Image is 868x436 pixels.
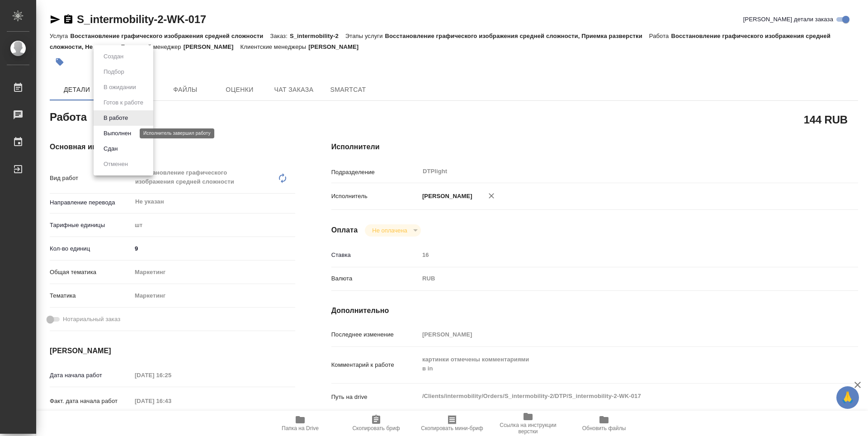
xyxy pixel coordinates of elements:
[101,82,139,92] button: В ожидании
[101,67,127,77] button: Подбор
[101,144,120,154] button: Сдан
[101,113,131,123] button: В работе
[101,98,146,108] button: Готов к работе
[101,52,126,62] button: Создан
[101,128,134,138] button: Выполнен
[101,159,131,169] button: Отменен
